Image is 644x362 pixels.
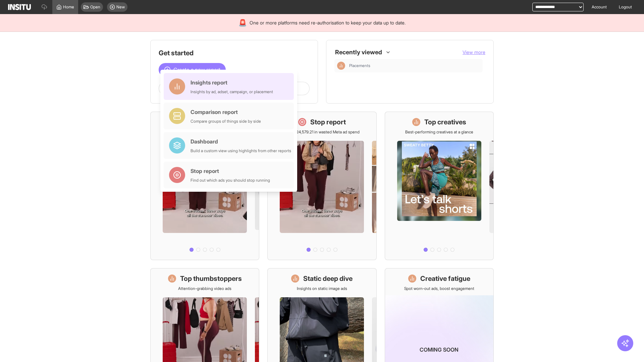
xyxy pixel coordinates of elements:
div: Stop report [191,167,270,175]
div: Insights by ad, adset, campaign, or placement [191,89,273,95]
div: Find out which ads you should stop running [191,178,270,183]
a: Top creativesBest-performing creatives at a glance [385,112,494,260]
div: Build a custom view using highlights from other reports [191,148,291,154]
p: Best-performing creatives at a glance [405,129,473,135]
span: Placements [349,63,480,68]
p: Save £24,579.21 in wasted Meta ad spend [284,129,360,135]
div: Insights report [191,78,273,86]
h1: Top creatives [424,117,466,127]
a: Stop reportSave £24,579.21 in wasted Meta ad spend [267,112,376,260]
button: View more [463,49,485,56]
a: What's live nowSee all active ads instantly [150,112,259,260]
div: Compare groups of things side by side [191,119,261,124]
span: New [116,4,125,10]
div: Comparison report [191,108,261,116]
h1: Get started [159,48,310,58]
h1: Static deep dive [303,274,353,283]
span: Open [90,4,100,10]
div: Dashboard [191,137,291,145]
span: Create a new report [173,66,220,74]
div: 🚨 [238,18,247,27]
div: Insights [337,62,345,70]
p: Insights on static image ads [297,286,347,291]
span: View more [463,49,485,55]
span: One or more platforms need re-authorisation to keep your data up to date. [250,19,406,26]
img: Logo [8,4,31,10]
p: Attention-grabbing video ads [178,286,231,291]
h1: Top thumbstoppers [180,274,242,283]
span: Placements [349,63,370,68]
h1: Stop report [310,117,346,127]
span: Home [63,4,74,10]
button: Create a new report [159,63,226,76]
